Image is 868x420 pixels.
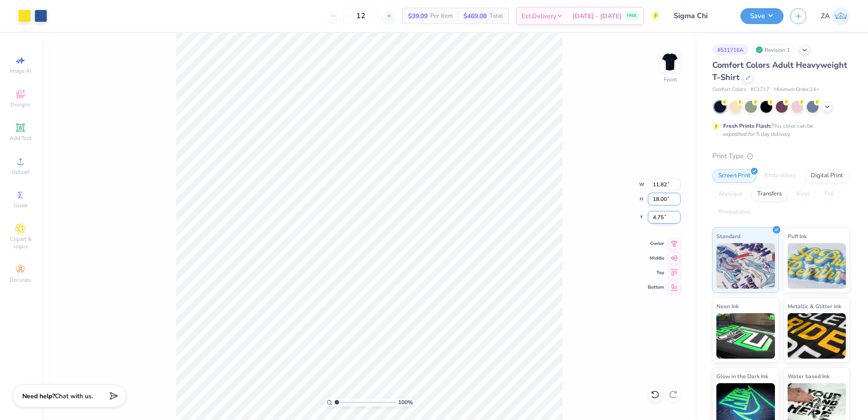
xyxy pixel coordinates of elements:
[716,371,768,381] span: Glow in the Dark Ink
[343,8,379,24] input: – –
[716,243,775,289] img: Standard
[22,392,55,400] strong: Need help?
[788,243,846,289] img: Puff Ink
[716,231,740,241] span: Standard
[716,313,775,359] img: Neon Ink
[819,187,840,201] div: Foil
[788,371,829,381] span: Water based Ink
[740,8,784,24] button: Save
[774,86,819,94] span: Minimum Order: 24 +
[667,7,734,25] input: Untitled Design
[522,11,556,21] span: Est. Delivery
[10,276,31,284] span: Decorate
[790,187,816,201] div: Vinyl
[664,75,677,84] div: Front
[14,202,28,209] span: Greek
[661,53,679,71] img: Front
[572,11,621,21] span: [DATE] - [DATE]
[10,67,31,75] span: Image AI
[712,205,756,219] div: Rhinestones
[712,169,756,183] div: Screen Print
[408,11,428,21] span: $39.09
[10,135,31,142] span: Add Text
[750,86,769,94] span: # C1717
[627,13,636,19] span: FREE
[464,11,487,21] span: $469.08
[648,240,664,247] span: Center
[648,270,664,276] span: Top
[753,44,795,55] div: Revision 1
[821,11,830,21] span: ZA
[712,187,749,201] div: Applique
[751,187,788,201] div: Transfers
[832,7,850,25] img: Zuriel Alaba
[788,301,841,311] span: Metallic & Glitter Ink
[712,86,746,94] span: Comfort Colors
[805,169,849,183] div: Digital Print
[712,151,850,161] div: Print Type
[788,313,846,359] img: Metallic & Glitter Ink
[712,60,847,83] span: Comfort Colors Adult Heavyweight T-Shirt
[716,301,739,311] span: Neon Ink
[10,101,30,108] span: Designs
[723,122,771,130] strong: Fresh Prints Flash:
[788,231,807,241] span: Puff Ink
[55,392,93,400] span: Chat with us.
[489,11,503,21] span: Total
[398,398,413,406] span: 100 %
[723,122,835,138] div: This color can be expedited for 5 day delivery.
[712,44,749,55] div: # 511716A
[648,284,664,290] span: Bottom
[430,11,453,21] span: Per Item
[5,235,36,250] span: Clipart & logos
[648,255,664,261] span: Middle
[759,169,802,183] div: Embroidery
[821,7,850,25] a: ZA
[11,168,30,175] span: Upload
